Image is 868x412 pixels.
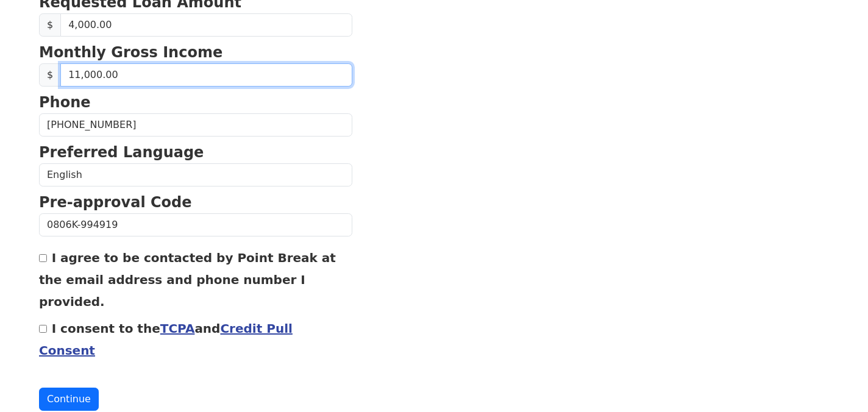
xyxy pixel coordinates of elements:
[39,113,352,137] input: Phone
[39,321,293,358] label: I consent to the and
[60,63,352,87] input: Monthly Gross Income
[60,13,352,37] input: Requested Loan Amount
[39,388,99,411] button: Continue
[39,13,61,37] span: $
[39,194,192,211] strong: Pre-approval Code
[160,321,195,336] a: TCPA
[39,94,91,111] strong: Phone
[39,144,204,161] strong: Preferred Language
[39,63,61,87] span: $
[39,41,352,63] p: Monthly Gross Income
[39,250,336,309] label: I agree to be contacted by Point Break at the email address and phone number I provided.
[39,213,352,236] input: Pre-approval Code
